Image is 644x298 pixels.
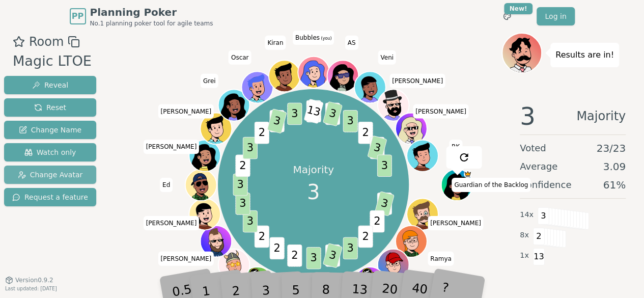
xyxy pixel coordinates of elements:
[287,103,302,125] span: 3
[428,251,454,265] span: Click to change your name
[29,33,64,51] span: Room
[90,5,213,19] span: Planning Poker
[596,141,626,155] span: 23 / 23
[144,215,200,230] span: Click to change your name
[229,50,251,64] span: Click to change your name
[452,178,530,192] span: Click to change your name
[322,243,342,268] span: 3
[4,98,96,117] button: Reset
[520,141,546,155] span: Voted
[254,122,269,144] span: 2
[520,104,536,128] span: 3
[34,102,66,113] span: Reset
[72,10,83,22] span: PP
[201,73,218,88] span: Click to change your name
[24,147,76,157] span: Watch only
[242,137,257,159] span: 3
[293,30,334,44] span: Click to change your name
[449,140,462,154] span: Click to change your name
[32,80,68,90] span: Reveal
[15,276,53,284] span: Version 0.9.2
[520,230,529,241] span: 8 x
[144,140,200,154] span: Click to change your name
[370,210,384,233] span: 2
[4,143,96,161] button: Watch only
[233,174,247,196] span: 3
[358,122,373,144] span: 2
[458,151,470,164] img: reset
[181,282,237,296] span: Click to change your name
[343,237,357,260] span: 3
[4,166,96,184] button: Change Avatar
[367,136,387,161] span: 3
[322,101,342,127] span: 3
[555,48,614,62] p: Results are in!
[498,7,516,25] button: New!
[576,104,626,128] span: Majority
[12,192,88,202] span: Request a feature
[307,177,320,207] span: 3
[533,228,545,245] span: 2
[287,245,302,267] span: 2
[293,162,334,177] p: Majority
[413,104,469,118] span: Click to change your name
[235,193,250,215] span: 3
[70,5,213,28] a: PPPlanning PokerNo.1 planning poker tool for agile teams
[4,76,96,94] button: Reveal
[428,215,484,230] span: Click to change your name
[5,276,53,284] button: Version0.9.2
[378,50,396,64] span: Click to change your name
[235,155,250,177] span: 2
[533,248,545,265] span: 13
[603,178,626,192] span: 61 %
[603,159,626,174] span: 3.09
[267,109,287,134] span: 3
[158,251,214,265] span: Click to change your name
[158,104,214,118] span: Click to change your name
[377,155,391,177] span: 3
[358,226,373,248] span: 2
[303,99,323,124] span: 13
[160,178,173,192] span: Click to change your name
[90,19,213,28] span: No.1 planning poker tool for agile teams
[269,237,284,260] span: 2
[18,170,83,180] span: Change Avatar
[406,282,429,296] span: Click to change your name
[538,207,549,225] span: 3
[4,188,96,206] button: Request a feature
[19,125,81,135] span: Change Name
[13,51,92,72] div: Magic LTOE
[4,121,96,139] button: Change Name
[520,209,534,221] span: 14 x
[343,110,357,132] span: 3
[299,57,328,87] button: Click to change your avatar
[345,35,358,49] span: Click to change your name
[389,73,445,88] span: Click to change your name
[520,159,557,174] span: Average
[265,35,286,49] span: Click to change your name
[464,170,471,178] span: Guardian of the Backlog is the host
[504,3,533,14] div: New!
[374,191,394,216] span: 3
[242,210,257,233] span: 3
[306,247,321,269] span: 3
[5,286,57,291] span: Last updated: [DATE]
[13,33,25,51] button: Add as favourite
[320,36,332,40] span: (you)
[520,250,529,261] span: 1 x
[537,7,574,25] a: Log in
[520,178,571,192] span: Confidence
[254,226,269,248] span: 2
